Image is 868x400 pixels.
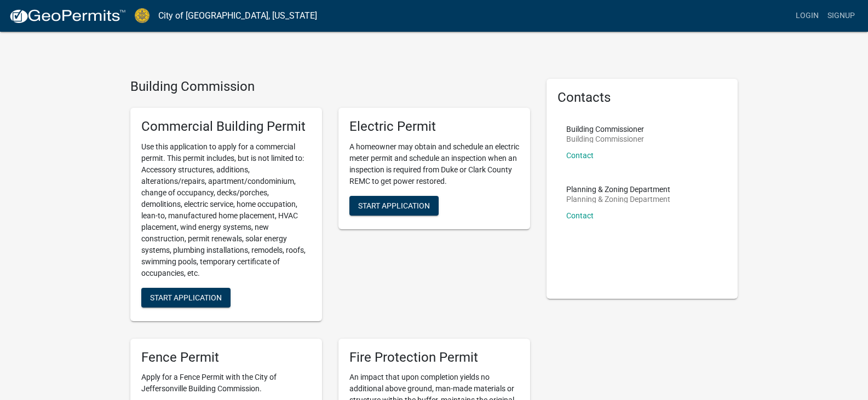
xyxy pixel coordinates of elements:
p: A homeowner may obtain and schedule an electric meter permit and schedule an inspection when an i... [349,141,519,187]
p: Building Commissioner [566,135,644,143]
button: Start Application [141,288,231,308]
a: Login [791,5,823,26]
span: Start Application [150,293,222,302]
h5: Electric Permit [349,119,519,135]
p: Use this application to apply for a commercial permit. This permit includes, but is not limited t... [141,141,311,279]
h5: Contacts [557,90,727,106]
p: Building Commissioner [566,125,644,133]
a: City of [GEOGRAPHIC_DATA], [US_STATE] [158,7,317,25]
button: Start Application [349,196,439,216]
h5: Fire Protection Permit [349,350,519,366]
a: Contact [566,151,594,160]
p: Planning & Zoning Department [566,195,670,203]
h5: Commercial Building Permit [141,119,311,135]
p: Planning & Zoning Department [566,185,670,193]
a: Signup [823,5,859,26]
h5: Fence Permit [141,350,311,366]
p: Apply for a Fence Permit with the City of Jeffersonville Building Commission. [141,372,311,395]
img: City of Jeffersonville, Indiana [135,8,150,23]
h4: Building Commission [130,79,530,95]
a: Contact [566,211,594,220]
span: Start Application [358,201,430,210]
